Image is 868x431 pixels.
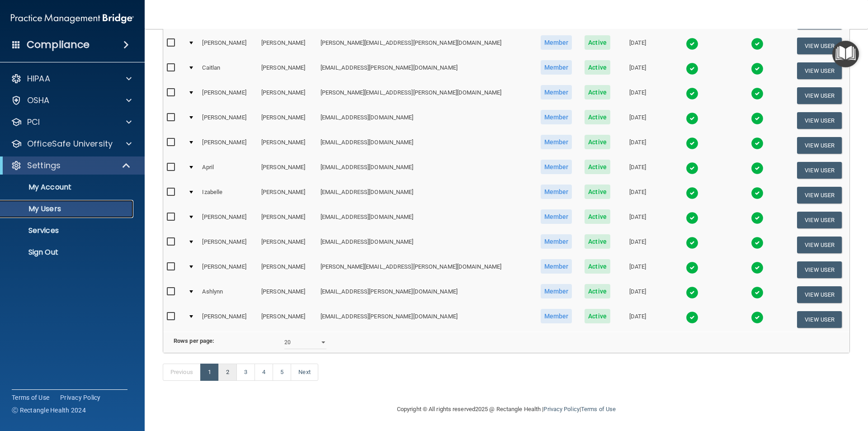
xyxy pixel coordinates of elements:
td: Ashlynn [198,282,258,307]
p: My Account [6,183,129,192]
span: Active [585,259,610,274]
td: [DATE] [616,83,659,108]
h4: Compliance [27,38,90,51]
img: tick.e7d51cea.svg [751,137,764,150]
td: [EMAIL_ADDRESS][DOMAIN_NAME] [317,183,534,208]
span: Active [585,160,610,174]
p: Sign Out [6,248,129,257]
img: tick.e7d51cea.svg [751,212,764,224]
span: Active [585,110,610,124]
a: Terms of Use [581,406,616,412]
div: Copyright © All rights reserved 2025 @ Rectangle Health | | [341,395,671,424]
img: tick.e7d51cea.svg [686,187,698,199]
span: Ⓒ Rectangle Health 2024 [12,406,86,415]
span: Member [541,209,572,224]
p: PCI [27,117,40,128]
a: PCI [11,117,132,128]
a: HIPAA [11,73,132,84]
img: tick.e7d51cea.svg [686,112,698,125]
img: tick.e7d51cea.svg [686,162,698,175]
p: OfficeSafe University [27,138,113,149]
img: tick.e7d51cea.svg [686,212,698,224]
td: [DATE] [616,183,659,208]
img: tick.e7d51cea.svg [686,137,698,150]
img: tick.e7d51cea.svg [686,87,698,100]
td: [PERSON_NAME] [258,83,317,108]
td: [PERSON_NAME] [198,307,258,332]
img: tick.e7d51cea.svg [686,261,698,274]
td: [DATE] [616,307,659,332]
span: Member [541,35,572,50]
td: [DATE] [616,58,659,83]
button: View User [797,311,842,328]
span: Member [541,60,572,75]
a: 3 [236,364,255,381]
img: tick.e7d51cea.svg [686,62,698,75]
a: Previous [163,364,201,381]
b: Rows per page: [174,337,214,344]
td: [PERSON_NAME] [198,133,258,158]
span: Active [585,135,610,149]
a: 2 [218,364,237,381]
span: Member [541,234,572,249]
img: tick.e7d51cea.svg [751,62,764,75]
a: Terms of Use [12,393,49,402]
td: [PERSON_NAME] [198,208,258,232]
a: OfficeSafe University [11,138,132,149]
td: [DATE] [616,257,659,282]
span: Active [585,85,610,99]
td: [DATE] [616,282,659,307]
td: [EMAIL_ADDRESS][DOMAIN_NAME] [317,208,534,232]
button: View User [797,237,842,253]
span: Active [585,209,610,224]
img: tick.e7d51cea.svg [751,237,764,249]
p: Settings [27,160,61,171]
button: View User [797,286,842,303]
td: [PERSON_NAME] [258,108,317,133]
span: Active [585,60,610,75]
span: Member [541,135,572,149]
td: [PERSON_NAME] [258,183,317,208]
span: Active [585,284,610,298]
button: View User [797,137,842,154]
img: tick.e7d51cea.svg [751,311,764,324]
span: Member [541,85,572,99]
p: Services [6,226,129,235]
td: [DATE] [616,33,659,58]
td: [EMAIL_ADDRESS][DOMAIN_NAME] [317,133,534,158]
span: Active [585,185,610,199]
td: [PERSON_NAME] [258,282,317,307]
td: [EMAIL_ADDRESS][DOMAIN_NAME] [317,158,534,183]
td: [PERSON_NAME] [198,33,258,58]
button: View User [797,112,842,129]
td: [DATE] [616,108,659,133]
td: [DATE] [616,158,659,183]
button: View User [797,187,842,204]
img: tick.e7d51cea.svg [751,112,764,125]
img: tick.e7d51cea.svg [751,87,764,100]
a: Settings [11,160,131,171]
span: Active [585,234,610,249]
td: [PERSON_NAME][EMAIL_ADDRESS][PERSON_NAME][DOMAIN_NAME] [317,33,534,58]
span: Member [541,284,572,298]
button: View User [797,162,842,179]
button: View User [797,212,842,228]
span: Member [541,110,572,124]
span: Member [541,259,572,274]
a: Next [291,364,318,381]
td: [PERSON_NAME] [258,58,317,83]
td: [EMAIL_ADDRESS][PERSON_NAME][DOMAIN_NAME] [317,282,534,307]
p: My Users [6,204,129,213]
td: [PERSON_NAME] [258,133,317,158]
a: Privacy Policy [60,393,101,402]
td: Caitlan [198,58,258,83]
td: [PERSON_NAME] [258,257,317,282]
td: [EMAIL_ADDRESS][DOMAIN_NAME] [317,232,534,257]
td: [DATE] [616,232,659,257]
span: Member [541,160,572,174]
td: [EMAIL_ADDRESS][DOMAIN_NAME] [317,108,534,133]
a: 1 [200,364,219,381]
td: [PERSON_NAME] [258,158,317,183]
p: HIPAA [27,73,50,84]
button: View User [797,38,842,54]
